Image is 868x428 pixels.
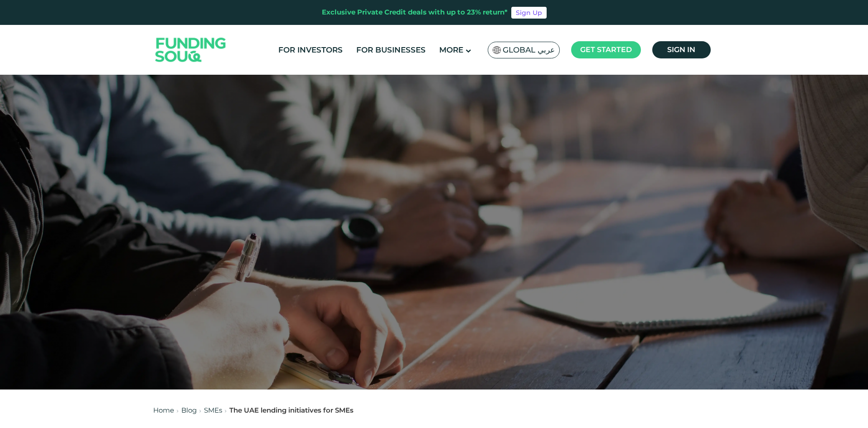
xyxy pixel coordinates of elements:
a: Sign Up [511,7,547,19]
div: The UAE lending initiatives for SMEs [229,405,354,416]
span: Global عربي [503,45,555,55]
a: Home [153,406,174,414]
span: More [439,45,463,54]
span: Get started [580,45,632,54]
img: SA Flag [493,46,501,54]
a: Sign in [652,41,711,58]
img: Logo [146,27,235,73]
a: For Investors [276,43,345,58]
a: SMEs [204,406,222,414]
div: Exclusive Private Credit deals with up to 23% return* [322,7,508,18]
span: Sign in [667,45,695,54]
a: Blog [181,406,197,414]
a: For Businesses [354,43,428,58]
